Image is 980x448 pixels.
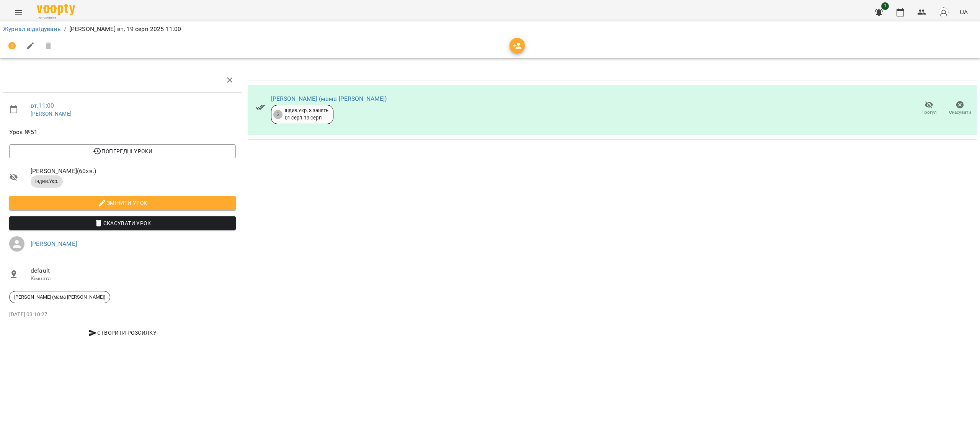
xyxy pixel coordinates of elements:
[15,147,230,156] span: Попередні уроки
[37,16,75,21] span: For Business
[960,8,968,16] span: UA
[9,216,236,230] button: Скасувати Урок
[15,219,230,228] span: Скасувати Урок
[69,25,181,34] p: [PERSON_NAME] вт, 19 серп 2025 11:00
[31,111,72,117] a: [PERSON_NAME]
[9,311,236,319] p: [DATE] 03:10:27
[3,25,977,34] nav: breadcrumb
[913,98,944,119] button: Прогул
[938,7,949,18] img: avatar_s.png
[37,4,75,15] img: Voopty Logo
[9,3,28,21] button: Menu
[64,25,66,34] li: /
[10,294,110,301] span: [PERSON_NAME] (мама [PERSON_NAME])
[944,98,975,119] button: Скасувати
[949,109,971,116] span: Скасувати
[9,128,236,137] span: Урок №51
[921,109,937,116] span: Прогул
[3,25,61,33] a: Журнал відвідувань
[31,240,77,247] a: [PERSON_NAME]
[15,198,230,208] span: Змінити урок
[31,178,63,185] span: Індив.Укр.
[31,167,236,176] span: [PERSON_NAME] ( 60 хв. )
[9,144,236,158] button: Попередні уроки
[12,328,233,337] span: Створити розсилку
[9,291,110,303] div: [PERSON_NAME] (мама [PERSON_NAME])
[957,5,971,19] button: UA
[285,107,329,121] div: Індив.Укр. 8 занять 01 серп - 19 серп
[31,102,54,109] a: вт , 11:00
[881,2,889,10] span: 1
[31,275,236,283] p: Кімната
[9,326,236,340] button: Створити розсилку
[9,196,236,210] button: Змінити урок
[31,266,236,275] span: default
[273,110,283,119] div: 5
[271,95,387,102] a: [PERSON_NAME] (мама [PERSON_NAME])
